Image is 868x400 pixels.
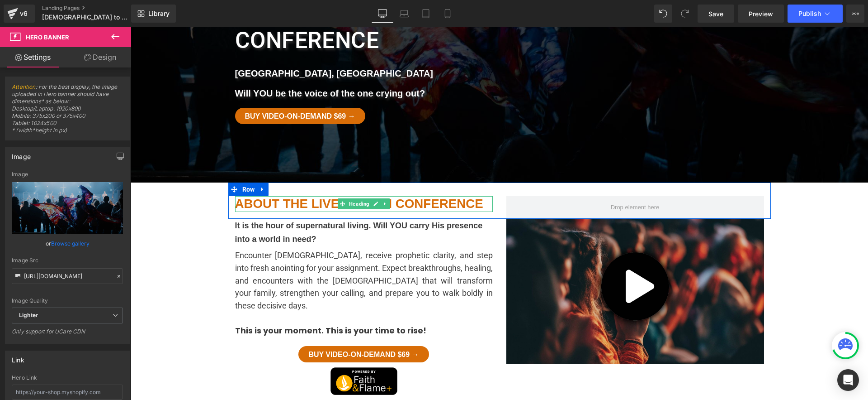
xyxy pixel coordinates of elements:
input: https://your-shop.myshopify.com [12,385,123,400]
span: Publish [798,10,821,17]
div: Image Src [12,257,123,264]
a: Expand / Collapse [250,171,259,182]
div: Link [12,351,24,364]
span: Buy Video-on-Demand $69 → [114,86,225,92]
div: v6 [18,8,29,19]
button: Publish [788,5,843,23]
a: Preview [738,5,784,23]
span: Encounter [DEMOGRAPHIC_DATA], receive prophetic clarity, and step into fresh anointing for your a... [104,223,362,283]
a: Desktop [372,5,393,23]
a: Attention [12,83,36,90]
span: Preview [749,9,773,19]
div: or [12,239,123,248]
b: This is your moment. This is your time to rise! [104,298,296,309]
span: Save [708,9,723,19]
a: Expand / Collapse [126,155,138,169]
button: Redo [676,5,694,23]
a: Buy Video-on-Demand $69 → [168,319,298,335]
div: Hero Link [12,375,123,381]
div: Image [12,148,31,160]
a: Browse gallery [51,236,90,251]
button: Undo [654,5,672,23]
a: v6 [4,5,35,23]
a: Tablet [415,5,437,23]
span: Hero Banner [26,34,69,41]
b: Lighter [19,312,38,318]
span: Library [148,10,170,18]
a: New Library [131,5,176,23]
button: More [846,5,864,23]
span: : For the best display, the image uploaded in Hero banner should have dimensions* as below: Deskt... [12,83,123,140]
a: Laptop [393,5,415,23]
div: Only support for UCare CDN [12,328,123,341]
a: Landing Pages [42,5,146,12]
span: [DEMOGRAPHIC_DATA] to [PERSON_NAME] Conference [42,14,129,21]
span: Row [109,155,127,169]
input: Link [12,268,123,284]
span: Heading [217,171,241,182]
a: Design [67,47,133,67]
strong: Will YOU be the voice of the one crying out? [104,61,295,71]
a: Buy Video-on-Demand $69 → [104,81,235,97]
b: [GEOGRAPHIC_DATA], [GEOGRAPHIC_DATA] [104,41,303,51]
div: Image Quality [12,298,123,304]
span: Buy Video-on-Demand $69 → [178,324,288,331]
div: Image [12,171,123,178]
a: Mobile [437,5,458,23]
div: Open Intercom Messenger [837,369,859,391]
p: It is the hour of supernatural living. Will YOU carry His presence into a world in need? [104,192,362,219]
